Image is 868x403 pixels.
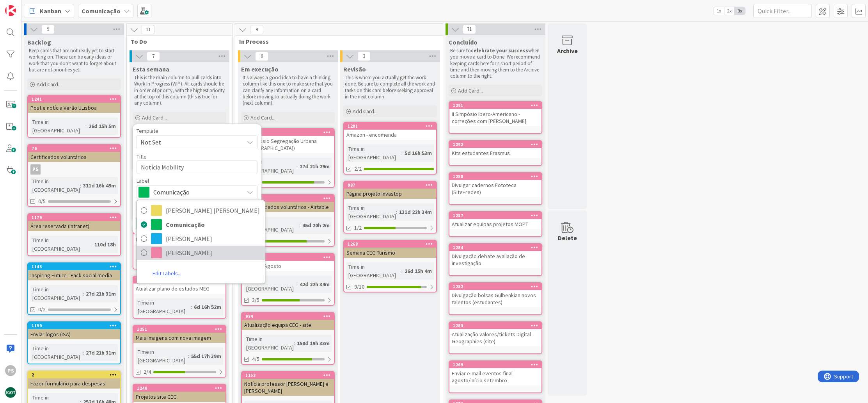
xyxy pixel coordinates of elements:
[133,284,225,294] div: Atualizar plano de estudos MEG
[242,129,334,136] div: 1275
[401,149,403,157] span: :
[27,262,121,315] a: 1143Inspiring Future - Pack social mediaTime in [GEOGRAPHIC_DATA]:27d 21h 31m0/2
[294,339,295,348] span: :
[453,323,541,328] div: 1283
[28,322,120,329] div: 1199
[343,65,366,73] span: Revisão
[250,114,275,121] span: Add Card...
[245,314,334,319] div: 984
[28,371,120,389] div: 2Fazer formulário para despesas
[32,96,120,102] div: 1241
[242,313,334,320] div: 984
[353,108,378,115] span: Add Card...
[463,25,476,34] span: 71
[295,339,332,348] div: 158d 19h 33m
[91,240,92,249] span: :
[300,221,332,230] div: 45d 20h 2m
[133,326,225,343] div: 1251Mais imagens com nova imagem
[32,215,120,220] div: 1179
[357,52,371,61] span: 3
[245,255,334,260] div: 1265
[242,202,334,212] div: Base de dados voluntários - Airtable
[32,264,120,269] div: 1143
[449,212,541,219] div: 1287
[397,208,434,216] div: 131d 22h 34m
[344,182,436,189] div: 987
[137,128,158,134] span: Template
[449,283,541,290] div: 1282
[142,114,167,121] span: Add Card...
[137,153,147,160] label: Title
[30,164,41,175] div: PS
[133,325,226,378] a: 1251Mais imagens com nova imagemTime in [GEOGRAPHIC_DATA]:55d 17h 39m2/4
[133,276,226,319] a: 1285Atualizar plano de estudos MEGTime in [GEOGRAPHIC_DATA]:6d 16h 52m
[244,158,296,175] div: Time in [GEOGRAPHIC_DATA]
[735,7,745,15] span: 3x
[243,75,333,106] p: It's always a good idea to have a thinking column like this one to make sure that you can clarify...
[133,276,225,284] div: 1285
[84,289,118,298] div: 27d 21h 31m
[241,65,279,73] span: Em execução
[396,208,397,216] span: :
[298,280,332,289] div: 42d 22h 34m
[449,102,541,109] div: 1291
[166,219,261,230] span: Comunicação
[242,195,334,212] div: 1264Base de dados voluntários - Airtable
[137,385,225,391] div: 1240
[343,181,437,234] a: 987Página projeto InvastopTime in [GEOGRAPHIC_DATA]:131d 22h 34m1/2
[136,348,188,365] div: Time in [GEOGRAPHIC_DATA]
[453,142,541,147] div: 1292
[85,122,87,130] span: :
[28,145,120,152] div: 76
[191,303,192,311] span: :
[133,385,225,402] div: 1240Projetos site CEG
[80,181,81,190] span: :
[5,5,16,16] img: Visit kanbanzone.com
[403,267,434,275] div: 26d 15h 4m
[133,276,225,294] div: 1285Atualizar plano de estudos MEG
[449,38,477,46] span: Concluído
[348,182,436,188] div: 987
[346,144,401,162] div: Time in [GEOGRAPHIC_DATA]
[133,326,225,333] div: 1251
[354,283,364,291] span: 9/10
[241,312,335,365] a: 984Atualização equipa CEG - siteTime in [GEOGRAPHIC_DATA]:158d 19h 33m4/5
[28,263,120,280] div: 1143Inspiring Future - Pack social media
[41,25,55,34] span: 9
[32,146,120,151] div: 76
[255,52,268,61] span: 6
[449,283,541,307] div: 1282Divulgação bolsas Gulbenkian novos talentos (estudantes)
[28,322,120,339] div: 1199Enviar logos (ISA)
[449,251,541,268] div: Divulgação debate avaliação de investigação
[449,101,542,134] a: 1291II Simpósio Ibero-Americano - correções com [PERSON_NAME]
[449,322,541,346] div: 1283Atualização valores/tickets Digital Geographies (site)
[403,149,434,157] div: 5d 16h 53m
[137,218,265,232] a: Comunicação
[252,355,259,363] span: 4/5
[449,141,541,158] div: 1292Kits estudantes Erasmus
[471,47,528,54] strong: celebrate your success
[166,233,261,244] span: [PERSON_NAME]
[136,298,191,316] div: Time in [GEOGRAPHIC_DATA]
[250,25,263,34] span: 9
[37,81,62,88] span: Add Card...
[87,122,118,130] div: 26d 15h 5m
[28,221,120,231] div: Área reservada (intranet)
[144,368,151,376] span: 2/4
[346,203,396,221] div: Time in [GEOGRAPHIC_DATA]
[133,392,225,402] div: Projetos site CEG
[137,160,257,174] textarea: Notícia Mobility
[401,267,403,275] span: :
[344,189,436,199] div: Página projeto Invastop
[558,233,577,243] div: Delete
[40,6,61,16] span: Kanban
[343,122,437,175] a: 1281Amazon - encomendaTime in [GEOGRAPHIC_DATA]:5d 16h 53m2/2
[28,145,120,162] div: 76Certificados voluntários
[348,241,436,247] div: 1268
[449,360,542,393] a: 1269Enviar e-mail eventos final agosto/início setembro
[354,224,362,232] span: 1/2
[134,75,225,106] p: This is the main column to pull cards into Work In Progress (WIP). All cards should be in order o...
[449,211,542,237] a: 1287Atualizar equipas projetos MOPT
[192,303,223,311] div: 6d 16h 52m
[345,75,435,100] p: This is where you actually get the work done. Be sure to complete all the work and tasks on this ...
